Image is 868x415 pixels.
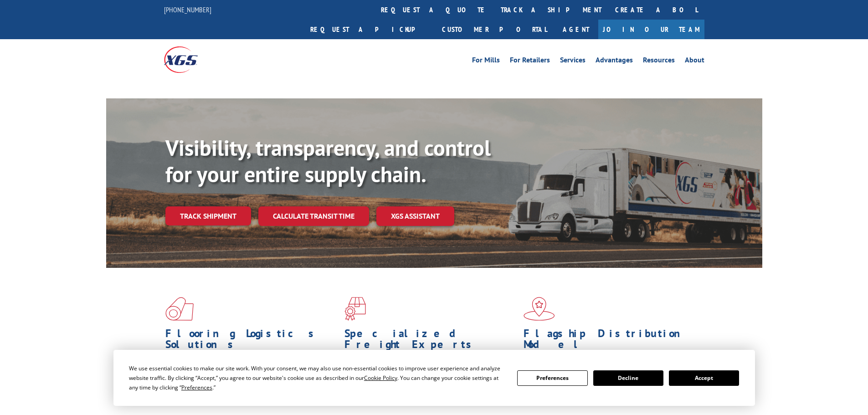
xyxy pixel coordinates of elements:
[164,5,211,14] a: [PHONE_NUMBER]
[596,56,633,67] a: Advantages
[113,350,755,406] div: Cookie Consent Prompt
[344,297,366,321] img: xgs-icon-focused-on-flooring-red
[435,20,554,39] a: Customer Portal
[554,20,598,39] a: Agent
[258,206,369,226] a: Calculate transit time
[165,133,491,188] b: Visibility, transparency, and control for your entire supply chain.
[129,364,506,392] div: We use essential cookies to make our site work. With your consent, we may also use non-essential ...
[165,297,194,321] img: xgs-icon-total-supply-chain-intelligence-red
[165,206,251,225] a: Track shipment
[643,56,675,67] a: Resources
[364,374,397,382] span: Cookie Policy
[524,297,555,321] img: xgs-icon-flagship-distribution-model-red
[165,328,338,354] h1: Flooring Logistics Solutions
[593,370,663,386] button: Decline
[181,384,212,391] span: Preferences
[560,56,586,67] a: Services
[669,370,739,386] button: Accept
[598,20,704,39] a: Join Our Team
[517,370,587,386] button: Preferences
[524,328,696,354] h1: Flagship Distribution Model
[510,56,550,67] a: For Retailers
[472,56,500,67] a: For Mills
[344,328,517,354] h1: Specialized Freight Experts
[376,206,454,226] a: XGS ASSISTANT
[685,56,704,67] a: About
[303,20,435,39] a: Request a pickup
